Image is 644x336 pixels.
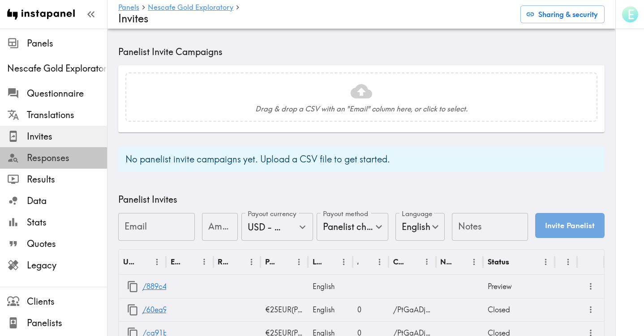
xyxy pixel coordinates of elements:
span: Stats [27,216,107,229]
button: Menu [373,255,386,269]
button: Sort [137,255,150,269]
div: €25 EUR ( Panelist chooses ) [261,298,308,321]
button: Sort [406,255,420,269]
div: Answers [357,257,358,266]
button: Menu [539,255,553,269]
span: Clients [27,295,107,308]
span: Data [27,195,107,207]
div: Creator [393,257,406,266]
span: Nescafe Gold Exploratory [7,62,107,75]
span: Questionnaire [27,87,107,100]
div: Email [171,257,183,266]
button: Menu [420,255,434,269]
div: Preview [483,275,555,298]
div: English [395,213,445,241]
div: Response [218,257,230,266]
span: Invites [27,130,107,143]
button: Sort [454,255,468,269]
button: Menu [467,255,481,269]
a: Nescafe Gold Exploratory [148,4,233,12]
button: E [621,5,639,23]
button: more [584,279,598,294]
a: /889c4ebc-332f-4363-840c-2811d40d9bd5 [142,275,290,298]
button: Sort [560,255,574,269]
div: Panelist chooses [317,213,388,241]
span: Legacy [27,259,107,272]
button: Menu [337,255,351,269]
span: Translations [27,109,107,121]
button: Menu [197,255,211,269]
label: Language [402,209,432,219]
div: Language [313,257,322,266]
a: Panels [118,4,139,12]
label: Payout currency [248,209,296,219]
div: Closed [483,298,555,321]
label: Payout method [323,209,368,219]
h4: Invites [118,12,513,25]
h5: Panelist Invite Campaigns [118,46,605,58]
span: Results [27,173,107,186]
span: Responses [27,152,107,164]
button: more [584,302,598,317]
button: Sort [184,255,197,269]
button: Sort [359,255,373,269]
div: English [308,298,353,321]
div: No panelist invite campaigns yet. Upload a CSV file to get started. [125,149,390,169]
span: Quotes [27,238,107,250]
span: Panelists [27,317,107,329]
h6: Drag & drop a CSV with an "Email" column here, or click to select. [255,104,468,114]
div: URL [123,257,136,266]
button: Menu [245,255,258,269]
button: Menu [292,255,306,269]
a: /60ea9a9f-ec34-4167-932e-32b71f6fede5 [142,298,286,321]
div: Notes [440,257,453,266]
div: /PtGaADjed [389,298,436,321]
button: Invite Panelist [535,213,605,238]
button: Menu [150,255,164,269]
h5: Panelist Invites [118,193,605,206]
button: Menu [561,255,575,269]
button: Sort [510,255,524,269]
button: Open [296,220,309,234]
span: Panels [27,37,107,50]
div: English [308,275,353,298]
button: Sort [231,255,245,269]
button: Sort [279,255,292,269]
span: E [627,7,634,22]
div: 0 [357,298,384,321]
button: Sort [323,255,337,269]
button: Sharing & security [520,5,605,23]
div: Status [488,257,509,266]
div: Payout [265,257,278,266]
